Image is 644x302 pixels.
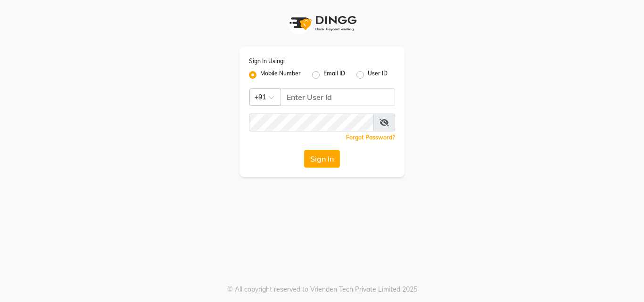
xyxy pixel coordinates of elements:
label: Mobile Number [260,69,301,81]
label: Sign In Using: [249,57,285,65]
input: Username [249,114,374,131]
button: Sign In [304,150,340,168]
img: logo1.svg [284,9,360,37]
label: User ID [368,69,388,81]
input: Username [281,88,395,106]
a: Forgot Password? [346,134,395,141]
label: Email ID [323,69,345,81]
